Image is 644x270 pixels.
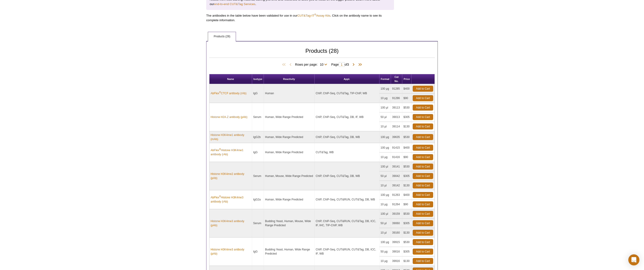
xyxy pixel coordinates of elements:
td: $530 [402,162,411,171]
td: CUT&Tag, WB [315,143,379,162]
td: $530 [402,238,411,247]
span: Rows per page: [295,62,329,67]
td: 39113 [391,103,402,112]
td: $130 [402,228,411,238]
td: 10 µg [379,200,391,209]
td: 100 µl [379,209,391,219]
td: $130 [402,256,411,266]
a: Add to Cart [413,154,433,160]
a: Products (28) [208,32,236,41]
a: Add to Cart [413,230,433,236]
td: $400 [402,190,411,200]
td: $90 [402,153,411,162]
td: $530 [402,131,411,143]
a: Add to Cart [413,239,433,245]
td: 39160 [391,228,402,238]
td: 39114 [391,122,402,131]
td: 39635 [391,131,402,143]
a: CUT&Tag-IT®Assay Kits [297,14,330,17]
a: Add to Cart [413,258,433,264]
td: IgG2a [252,190,264,209]
td: Serum [252,162,264,190]
td: 91285 [391,84,402,94]
td: ChIP, ChIP-Seq, CUT&Tag, DB, WB [315,131,379,143]
sup: ® [219,195,221,198]
a: Add to Cart [413,164,433,170]
td: Human [264,84,315,103]
td: 39016 [391,247,402,256]
a: Add to Cart [413,95,433,101]
td: $305 [402,219,411,228]
td: 50 µg [379,247,391,256]
td: IgG2b [252,131,264,143]
a: Histone H3K4me1 antibody (mAb) [211,133,251,141]
a: Add to Cart [413,249,433,255]
td: ChIP, ChIP-Seq, CUT&Tag, DB, IF, WB [315,103,379,131]
td: $530 [402,209,411,219]
td: 10 µg [379,256,391,266]
a: Histone H3K4me3 antibody (pAb) [211,247,251,256]
td: 39916 [391,256,402,266]
th: Format [379,74,391,84]
span: First Page [281,62,288,67]
td: 39159 [391,209,402,219]
td: 10 µl [379,181,391,190]
a: Add to Cart [413,182,433,188]
a: Add to Cart [413,211,433,217]
td: 39060 [391,219,402,228]
th: Reactivity [264,74,315,84]
th: Cat No. [391,74,402,84]
a: Add to Cart [413,145,433,151]
a: Histone H3K4me2 antibody (pAb) [211,172,251,180]
a: Add to Cart [413,86,433,92]
span: Last Page [356,62,363,67]
span: Next Page [351,62,356,67]
td: $400 [402,143,411,153]
td: Serum [252,103,264,131]
td: $400 [402,84,411,94]
td: Human, Wide Range Predicted [264,190,315,209]
td: IgG [252,238,264,266]
h2: Products (28) [209,49,435,58]
a: AbFlex®Histone H3K4me1 antibody (rAb) [211,148,251,156]
td: 50 µl [379,112,391,122]
a: Histone H2A.Z antibody (pAb) [211,115,247,119]
a: Add to Cart [413,192,433,198]
td: 39141 [391,162,402,171]
td: 91264 [391,200,402,209]
th: Appl. [315,74,379,84]
td: 100 µl [379,162,391,171]
td: 39915 [391,238,402,247]
a: Add to Cart [413,105,433,111]
a: Add to Cart [413,220,433,226]
a: Add to Cart [413,173,433,179]
td: 10 µg [379,94,391,103]
td: 100 µl [379,103,391,112]
th: Isotype [252,74,264,84]
td: 50 µl [379,171,391,181]
td: Human, Wide Range Predicted [264,143,315,162]
a: Add to Cart [413,123,433,129]
td: ChIP, ChIP-Seq, CUT&Tag, TIP-ChIP, WB [315,84,379,103]
a: Histone H3K4me3 antibody (pAb) [211,219,251,227]
td: 91286 [391,94,402,103]
td: ChIP, ChIP-Seq, CUT&RUN, CUT&Tag, DB, ICC, IF, IHC, TIP-ChIP, WB [315,209,379,238]
td: 50 µl [379,219,391,228]
p: The antibodies in the table below have been validated for use in our . Click on the antibody name... [206,13,394,23]
td: 91263 [391,190,402,200]
td: $305 [402,171,411,181]
sup: ® [314,13,316,16]
td: Budding Yeast, Human, Mouse, Wide Range Predicted [264,209,315,238]
td: ChIP, ChIP-Seq, CUT&Tag, DB, WB [315,162,379,190]
td: 100 µg [379,143,391,153]
td: $90 [402,200,411,209]
div: Open Intercom Messenger [628,254,639,265]
td: Human, Wide Range Predicted [264,131,315,143]
span: Previous Page [288,62,293,67]
td: ChIP, ChIP-Seq, CUT&RUN, CUT&Tag, DB, WB [315,190,379,209]
td: 39142 [391,181,402,190]
td: Human, Mouse, Wide Range Predicted [264,162,315,190]
th: Price [402,74,411,84]
td: 91415 [391,143,402,153]
a: Add to Cart [413,134,433,140]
